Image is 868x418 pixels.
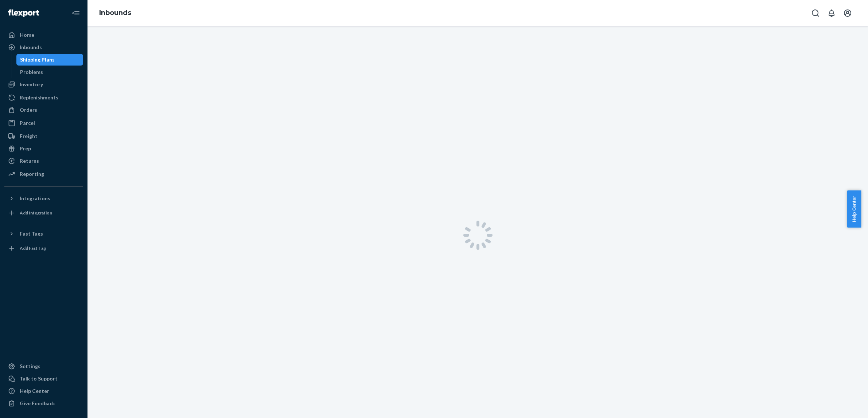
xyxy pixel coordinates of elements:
[20,81,43,88] div: Inventory
[4,42,83,53] a: Inbounds
[20,210,52,216] div: Add Integration
[20,375,58,382] div: Talk to Support
[4,398,83,409] button: Give Feedback
[4,193,83,204] button: Integrations
[69,6,83,20] button: Close Navigation
[93,3,137,24] ol: breadcrumbs
[4,168,83,180] a: Reporting
[20,119,35,127] div: Parcel
[4,373,83,385] button: Talk to Support
[20,363,40,370] div: Settings
[4,117,83,129] a: Parcel
[4,207,83,219] a: Add Integration
[4,242,83,254] a: Add Fast Tag
[20,31,34,39] div: Home
[20,44,42,51] div: Inbounds
[16,54,83,66] a: Shipping Plans
[4,130,83,142] a: Freight
[20,133,38,140] div: Freight
[840,6,855,20] button: Open account menu
[20,195,50,202] div: Integrations
[20,145,31,152] div: Prep
[99,9,131,17] a: Inbounds
[4,104,83,116] a: Orders
[4,79,83,90] a: Inventory
[16,66,83,78] a: Problems
[20,400,55,407] div: Give Feedback
[20,170,44,178] div: Reporting
[4,143,83,154] a: Prep
[8,9,39,17] img: Flexport logo
[4,228,83,240] button: Fast Tags
[4,92,83,103] a: Replenishments
[4,360,83,372] a: Settings
[20,157,39,165] div: Returns
[824,6,839,20] button: Open notifications
[20,387,49,395] div: Help Center
[847,190,861,228] button: Help Center
[20,68,43,76] div: Problems
[20,56,55,63] div: Shipping Plans
[20,245,46,251] div: Add Fast Tag
[4,385,83,397] a: Help Center
[20,106,37,114] div: Orders
[4,29,83,41] a: Home
[808,6,823,20] button: Open Search Box
[20,94,58,101] div: Replenishments
[20,230,43,237] div: Fast Tags
[4,155,83,167] a: Returns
